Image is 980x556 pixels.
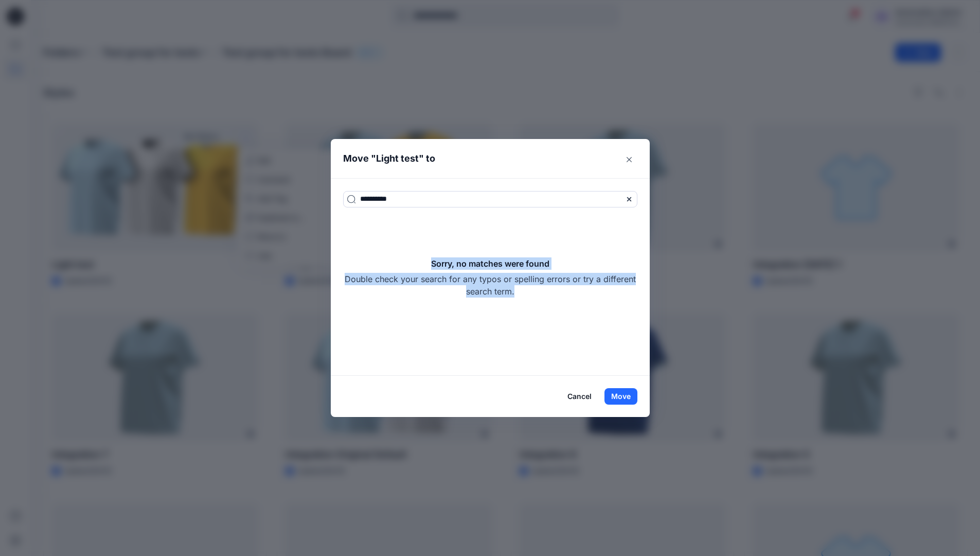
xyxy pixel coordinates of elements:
h5: Sorry, no matches were found [431,257,549,270]
p: Double check your search for any typos or spelling errors or try a different search term. [343,273,637,298]
header: Move " " to [331,139,634,178]
button: Move [604,388,637,405]
p: Light test [376,151,419,166]
button: Close [621,151,637,168]
button: Cancel [561,388,598,405]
